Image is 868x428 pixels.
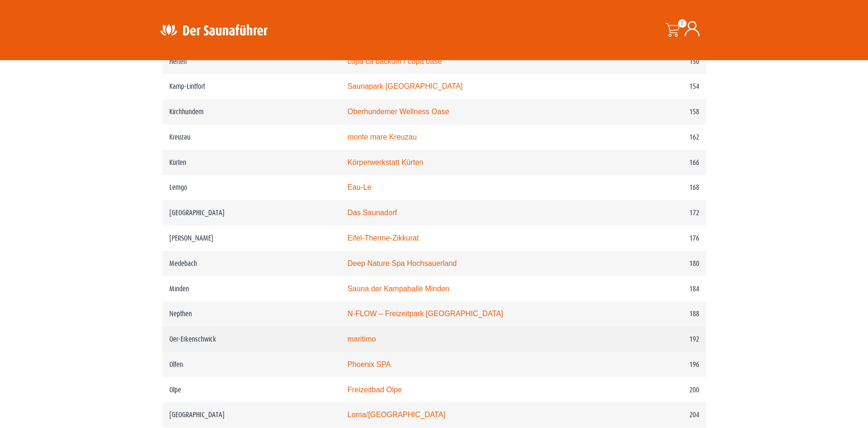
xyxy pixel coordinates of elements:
[347,82,463,90] a: Saunapark [GEOGRAPHIC_DATA]
[347,133,417,141] a: monte mare Kreuzau
[608,402,706,428] td: 204
[347,411,445,419] a: Loma/[GEOGRAPHIC_DATA]
[347,386,402,394] a: Freizeitbad Olpe
[347,158,423,166] a: Körperwerkstatt Kürten
[162,99,340,125] td: Kirchhundem
[608,301,706,327] td: 188
[162,49,340,74] td: Herten
[347,234,419,242] a: Eifel-Therme-Zikkurat
[347,335,376,343] a: maritimo
[608,327,706,352] td: 192
[347,310,503,318] a: N-FLOW – Freizeitpark [GEOGRAPHIC_DATA]
[678,19,687,28] span: 0
[162,301,340,327] td: Nepthen
[347,57,442,65] a: copa ca backum / copa oase
[162,352,340,377] td: Olfen
[162,377,340,403] td: Olpe
[162,276,340,302] td: Minden
[608,251,706,276] td: 180
[162,226,340,251] td: [PERSON_NAME]
[347,183,371,191] a: Eau-Le
[608,377,706,403] td: 200
[347,360,391,368] a: Phoenix SPA
[162,200,340,226] td: [GEOGRAPHIC_DATA]
[608,175,706,200] td: 168
[162,175,340,200] td: Lemgo
[608,125,706,150] td: 162
[608,99,706,125] td: 158
[608,200,706,226] td: 172
[347,209,397,217] a: Das Saunadorf
[162,125,340,150] td: Kreuzau
[608,226,706,251] td: 176
[162,402,340,428] td: [GEOGRAPHIC_DATA]
[608,352,706,377] td: 196
[162,327,340,352] td: Oer-Erkenschwick
[347,108,449,116] a: Oberhundemer Wellness Oase
[162,150,340,175] td: Kürten
[162,74,340,99] td: Kamp-Lintfort
[608,74,706,99] td: 154
[608,49,706,74] td: 150
[347,285,449,293] a: Sauna der Kampahalle Minden
[162,251,340,276] td: Medebach
[608,150,706,175] td: 166
[608,276,706,302] td: 184
[347,259,457,267] a: Deep Nature Spa Hochsauerland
